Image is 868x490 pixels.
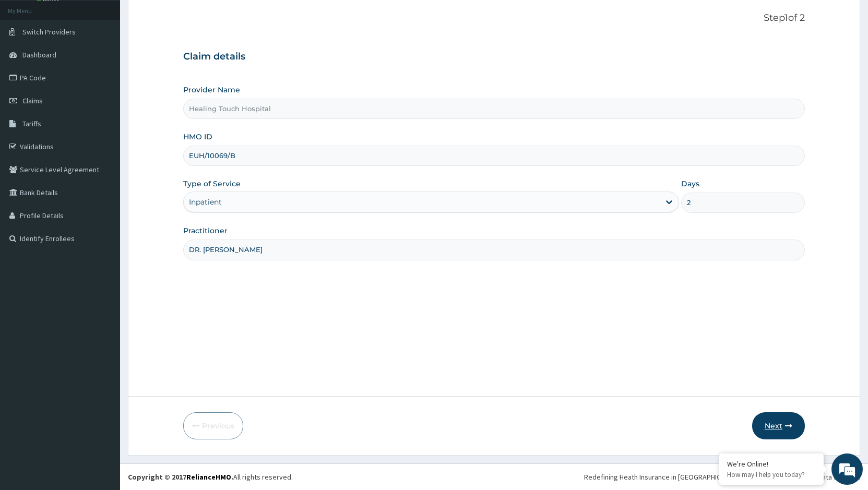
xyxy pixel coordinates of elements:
label: Practitioner [183,225,228,236]
input: Enter HMO ID [183,146,805,166]
p: Step 1 of 2 [183,13,805,24]
button: Previous [183,412,243,439]
button: Next [752,412,805,439]
span: Tariffs [22,119,41,128]
span: We're online! [61,132,144,237]
div: Inpatient [189,197,222,207]
label: Days [681,178,699,189]
footer: All rights reserved. [120,463,868,490]
label: HMO ID [183,132,212,142]
label: Provider Name [183,85,240,95]
div: Redefining Heath Insurance in [GEOGRAPHIC_DATA] using Telemedicine and Data Science! [584,472,860,482]
div: Chat with us now [54,58,175,72]
div: We're Online! [727,459,816,469]
input: Enter Name [183,240,805,260]
span: Dashboard [22,50,56,59]
textarea: Type your message and hit 'Enter' [5,285,199,321]
p: How may I help you today? [727,470,816,479]
div: Minimize live chat window [171,5,196,30]
span: Switch Providers [22,27,76,37]
img: d_794563401_company_1708531726252_794563401 [19,52,42,78]
strong: Copyright © 2017 . [128,472,233,482]
a: RelianceHMO [186,472,231,482]
label: Type of Service [183,178,241,189]
span: Claims [22,96,43,105]
h3: Claim details [183,51,805,63]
